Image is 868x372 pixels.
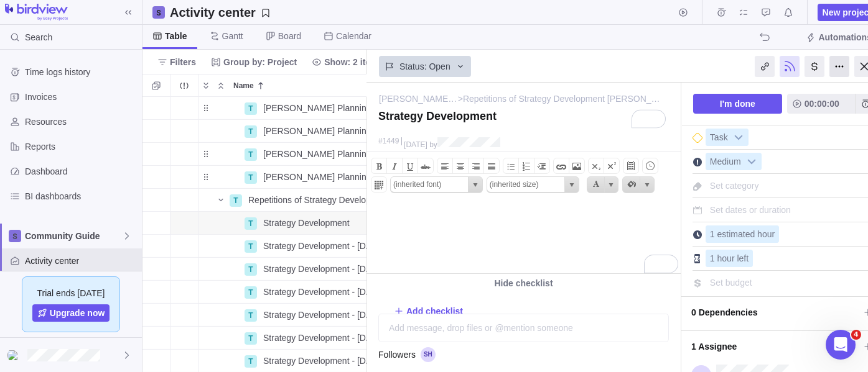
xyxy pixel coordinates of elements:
[170,143,198,166] div: Trouble indication
[829,56,849,77] div: More actions
[32,304,110,322] span: Upgrade now
[378,137,399,145] div: #1449
[5,4,68,21] img: logo
[25,190,137,202] span: BI dashboards
[25,66,137,78] span: Time logs history
[222,30,243,42] span: Gantt
[258,143,484,165] div: Robbie Planning - 6/1/2026
[263,309,385,321] span: Strategy Development - [DATE]
[756,29,773,46] span: The action will be undone: renaming the activity
[228,75,484,96] div: Name
[198,304,485,327] div: Name
[245,102,257,115] div: T
[399,60,450,73] span: Status: Open
[198,212,485,235] div: Name
[233,79,254,92] span: Name
[165,4,276,21] span: Save your current layout and filters as a View
[706,153,745,171] span: Medium
[245,217,257,230] div: T
[263,217,350,229] span: Strategy Development
[367,202,678,273] iframe: Editable area. Press F10 for toolbar.
[147,77,165,94] span: Selection mode
[780,9,797,19] a: Notifications
[378,109,668,132] textarea: To enrich screen reader interactions, please activate Accessibility in Grammarly extension settings
[170,120,198,143] div: Trouble indication
[503,158,519,174] a: Insert unordered list
[693,133,702,143] div: This is a milestone
[213,77,228,94] span: Collapse
[245,263,257,276] div: T
[691,336,859,357] span: 1 Assignee
[623,158,639,174] a: Insert date
[569,158,585,174] a: Insert image
[406,305,463,317] span: Add checklist
[263,332,385,344] span: Strategy Development - [DATE]
[248,194,464,206] span: Repetitions of Strategy Development [PERSON_NAME]
[371,176,387,193] a: Create table
[198,327,485,350] div: Name
[386,158,403,174] a: Italic
[245,171,257,184] div: T
[258,327,484,349] div: Strategy Development - 12/1/2025
[263,263,385,275] span: Strategy Development - [DATE]
[642,158,658,174] a: Insert time
[198,258,485,281] div: Name
[245,148,257,161] div: T
[258,212,484,234] div: Strategy Development
[206,53,302,71] span: Group by: Project
[7,350,22,360] img: Show
[170,281,198,304] div: Trouble indication
[518,158,534,174] a: Insert ordered list
[170,327,198,350] div: Trouble indication
[805,96,839,111] span: 00:00:00
[263,286,385,298] span: Strategy Development - [DATE]
[245,240,257,253] div: T
[165,30,187,42] span: Table
[553,158,569,174] a: Insert hyperlink
[483,158,500,174] a: Justify
[720,96,755,111] span: I'm done
[223,56,297,68] span: Group by: Project
[429,140,437,149] span: by
[263,240,385,252] span: Strategy Development - [DATE]
[170,97,198,120] div: Trouble indication
[25,165,137,178] span: Dashboard
[805,56,824,77] div: Billing
[691,302,859,323] span: 0 Dependencies
[710,278,752,288] span: Set budget
[712,4,730,21] span: Time logs
[263,148,406,160] span: [PERSON_NAME] Planning - [DATE]
[757,9,775,19] a: Approval requests
[198,281,485,304] div: Name
[170,166,198,189] div: Trouble indication
[25,230,122,242] span: Community Guide
[710,205,791,215] span: Set dates or duration
[336,30,371,42] span: Calendar
[263,171,406,183] span: [PERSON_NAME] Planning - [DATE]
[710,181,759,191] span: Set category
[404,140,427,149] span: [DATE]
[258,281,484,303] div: Strategy Development - 10/1/2025
[198,77,213,94] span: Expand
[534,158,550,174] a: Indent
[757,4,775,21] span: Approval requests
[170,304,198,327] div: Trouble indication
[735,4,752,21] span: My assignments
[243,189,484,211] div: Repetitions of Strategy Development Robbie
[258,166,484,188] div: Robbie Planning - 7/1/2026
[258,235,484,257] div: Strategy Development - 8/1/2025
[245,332,257,345] div: T
[25,116,137,128] span: Resources
[278,30,301,42] span: Board
[463,93,664,105] a: Repetitions of Strategy Development [PERSON_NAME]
[780,4,797,21] span: Notifications
[170,4,256,21] h2: Activity center
[780,56,800,77] div: Unfollow
[706,129,749,146] div: Task
[394,302,463,320] span: Add checklist
[25,91,137,103] span: Invoices
[245,355,257,368] div: T
[437,158,453,174] a: Align text left
[604,158,620,174] a: Superscript
[50,307,105,319] span: Upgrade now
